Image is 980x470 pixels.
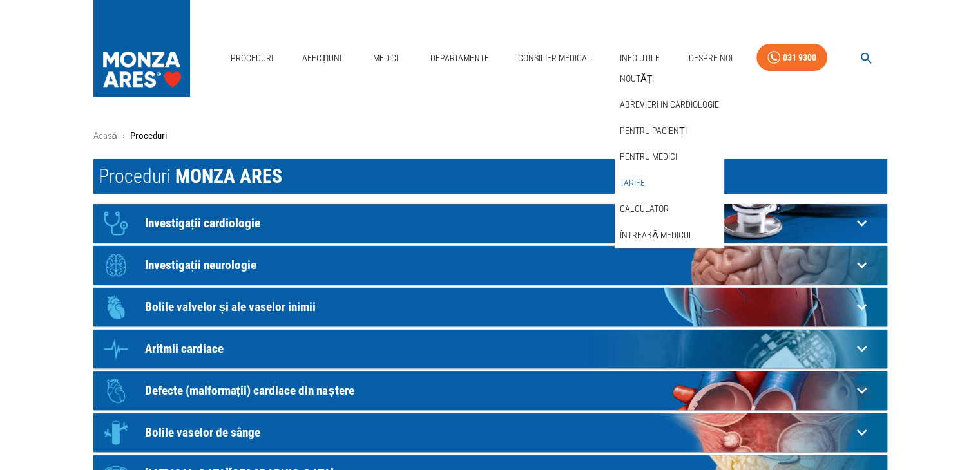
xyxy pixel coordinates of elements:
[93,130,117,142] a: Acasă
[93,204,887,243] div: IconInvestigații cardiologie
[615,66,724,92] div: Noutăți
[145,384,852,397] p: Defecte (malformații) cardiace din naștere
[615,91,724,118] div: Abrevieri in cardiologie
[615,144,724,170] div: Pentru medici
[617,68,657,89] a: Noutăți
[93,129,887,144] nav: breadcrumb
[615,222,724,249] div: Întreabă medicul
[97,246,135,285] div: Icon
[93,330,887,368] div: IconAritmii cardiace
[93,288,887,326] div: IconBolile valvelor și ale vaselor inimii
[145,342,852,355] p: Aritmii cardiace
[175,165,282,187] span: MONZA ARES
[756,44,827,71] a: 031 9300
[615,66,724,249] nav: secondary mailbox folders
[617,120,689,142] a: Pentru pacienți
[97,413,135,452] div: Icon
[97,330,135,368] div: Icon
[684,45,738,71] a: Despre Noi
[93,246,887,285] div: IconInvestigații neurologie
[145,426,852,439] p: Bolile vaselor de sânge
[365,45,407,71] a: Medici
[130,129,167,144] p: Proceduri
[617,146,680,167] a: Pentru medici
[226,45,278,71] a: Proceduri
[615,196,724,222] div: Calculator
[93,413,887,452] div: IconBolile vaselor de sânge
[97,288,135,326] div: Icon
[297,45,347,71] a: Afecțiuni
[93,371,887,410] div: IconDefecte (malformații) cardiace din naștere
[145,300,852,314] p: Bolile valvelor și ale vaselor inimii
[617,94,722,115] a: Abrevieri in cardiologie
[615,170,724,196] div: Tarife
[93,159,887,194] h1: Proceduri
[783,50,816,66] div: 031 9300
[615,118,724,144] div: Pentru pacienți
[97,204,135,243] div: Icon
[145,216,852,230] p: Investigații cardiologie
[617,198,671,220] a: Calculator
[512,45,596,71] a: Consilier Medical
[122,129,125,144] li: ›
[425,45,494,71] a: Departamente
[97,371,135,410] div: Icon
[617,225,695,246] a: Întreabă medicul
[615,45,665,71] a: Info Utile
[617,173,648,194] a: Tarife
[145,258,852,272] p: Investigații neurologie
